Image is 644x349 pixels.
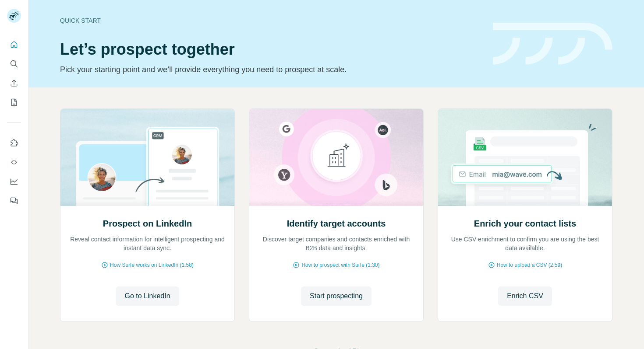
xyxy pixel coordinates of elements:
h2: Prospect on LinkedIn [103,217,192,230]
span: Enrich CSV [507,291,543,301]
p: Pick your starting point and we’ll provide everything you need to prospect at scale. [60,63,482,76]
img: Enrich your contact lists [438,109,612,206]
h1: Let’s prospect together [60,41,482,58]
button: Dashboard [7,174,21,189]
p: Reveal contact information for intelligent prospecting and instant data sync. [69,235,226,252]
img: Prospect on LinkedIn [60,109,235,206]
p: Use CSV enrichment to confirm you are using the best data available. [447,235,603,252]
button: Start prospecting [301,286,372,306]
div: Quick start [60,16,482,25]
button: Go to LinkedIn [116,286,179,306]
span: Go to LinkedIn [124,291,170,301]
button: Use Surfe on LinkedIn [7,135,21,151]
span: How to upload a CSV (2:59) [497,261,562,269]
button: My lists [7,94,21,110]
button: Enrich CSV [7,75,21,91]
button: Quick start [7,37,21,52]
h2: Identify target accounts [287,217,386,230]
h2: Enrich your contact lists [474,217,576,230]
button: Enrich CSV [498,286,552,306]
button: Use Surfe API [7,154,21,170]
button: Feedback [7,193,21,209]
span: Start prospecting [310,291,363,301]
span: How to prospect with Surfe (1:30) [301,261,379,269]
span: How Surfe works on LinkedIn (1:58) [110,261,194,269]
button: Search [7,56,21,72]
img: Identify target accounts [249,109,424,206]
p: Discover target companies and contacts enriched with B2B data and insights. [258,235,414,252]
img: banner [493,23,612,65]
